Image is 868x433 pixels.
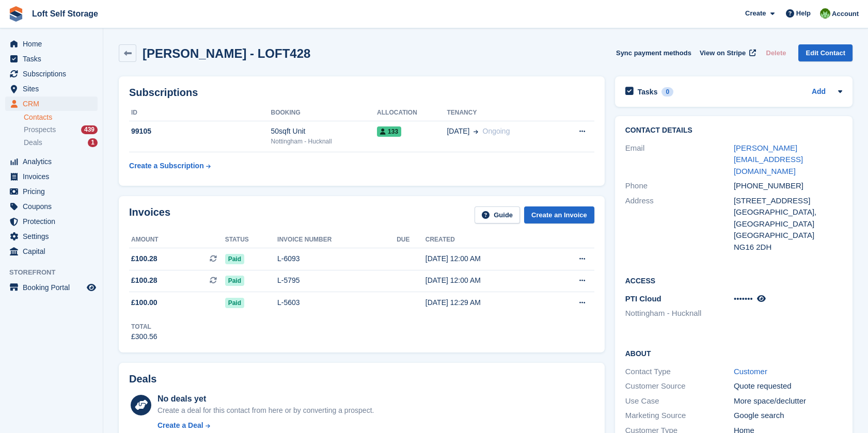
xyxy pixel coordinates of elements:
[23,154,85,169] span: Analytics
[447,105,556,121] th: Tenancy
[762,44,790,61] button: Delete
[447,126,469,137] span: [DATE]
[23,97,85,111] span: CRM
[734,230,842,242] div: [GEOGRAPHIC_DATA]
[271,126,377,137] div: 50sqft Unit
[24,124,98,135] a: Prospects 439
[5,169,98,184] a: menu
[88,138,98,147] div: 1
[832,9,859,19] span: Account
[734,195,842,207] div: [STREET_ADDRESS]
[23,280,85,295] span: Booking Portal
[425,297,547,308] div: [DATE] 12:29 AM
[661,87,673,97] div: 0
[5,184,98,199] a: menu
[638,87,658,97] h2: Tasks
[734,242,842,253] div: NG16 2DH
[157,405,374,416] div: Create a deal for this contact from here or by converting a prospect.
[24,137,98,148] a: Deals 1
[28,5,102,22] a: Loft Self Storage
[23,67,85,81] span: Subscriptions
[225,276,244,286] span: Paid
[23,229,85,244] span: Settings
[625,126,842,135] h2: Contact Details
[734,294,753,303] span: •••••••
[625,195,734,253] div: Address
[734,367,767,376] a: Customer
[5,229,98,244] a: menu
[5,82,98,96] a: menu
[625,180,734,192] div: Phone
[734,380,842,392] div: Quote requested
[129,105,271,121] th: ID
[143,46,310,60] h2: [PERSON_NAME] - LOFT428
[24,125,56,135] span: Prospects
[9,267,103,278] span: Storefront
[625,275,842,285] h2: Access
[23,169,85,184] span: Invoices
[5,37,98,51] a: menu
[425,232,547,248] th: Created
[129,161,204,171] div: Create a Subscription
[225,298,244,308] span: Paid
[734,410,842,422] div: Google search
[812,86,826,98] a: Add
[131,297,157,308] span: £100.00
[23,199,85,214] span: Coupons
[625,142,734,178] div: Email
[625,410,734,422] div: Marketing Source
[131,331,157,342] div: £300.56
[129,373,156,385] h2: Deals
[475,206,520,223] a: Guide
[23,37,85,51] span: Home
[23,244,85,259] span: Capital
[277,275,397,286] div: L-5795
[5,199,98,214] a: menu
[700,48,746,58] span: View on Stripe
[5,244,98,259] a: menu
[734,395,842,407] div: More space/declutter
[5,154,98,169] a: menu
[820,8,830,19] img: James Johnson
[5,214,98,229] a: menu
[23,52,85,66] span: Tasks
[734,180,842,192] div: [PHONE_NUMBER]
[425,275,547,286] div: [DATE] 12:00 AM
[129,126,271,137] div: 99105
[85,281,98,294] a: Preview store
[81,125,98,134] div: 439
[625,366,734,378] div: Contact Type
[5,280,98,295] a: menu
[225,254,244,264] span: Paid
[271,105,377,121] th: Booking
[625,294,661,303] span: PTI Cloud
[129,87,594,99] h2: Subscriptions
[625,395,734,407] div: Use Case
[8,6,24,22] img: stora-icon-8386f47178a22dfd0bd8f6a31ec36ba5ce8667c1dd55bd0f319d3a0aa187defe.svg
[129,232,225,248] th: Amount
[157,420,374,431] a: Create a Deal
[129,206,170,223] h2: Invoices
[377,105,447,121] th: Allocation
[798,44,853,61] a: Edit Contact
[734,143,803,175] a: [PERSON_NAME][EMAIL_ADDRESS][DOMAIN_NAME]
[482,127,510,135] span: Ongoing
[696,44,758,61] a: View on Stripe
[131,275,157,286] span: £100.28
[24,138,42,148] span: Deals
[24,113,98,122] a: Contacts
[131,253,157,264] span: £100.28
[524,206,594,223] a: Create an Invoice
[23,82,85,96] span: Sites
[625,308,734,319] li: Nottingham - Hucknall
[131,322,157,331] div: Total
[277,297,397,308] div: L-5603
[23,184,85,199] span: Pricing
[625,380,734,392] div: Customer Source
[157,420,203,431] div: Create a Deal
[377,126,401,137] span: 133
[271,137,377,146] div: Nottingham - Hucknall
[157,393,374,405] div: No deals yet
[425,253,547,264] div: [DATE] 12:00 AM
[277,232,397,248] th: Invoice number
